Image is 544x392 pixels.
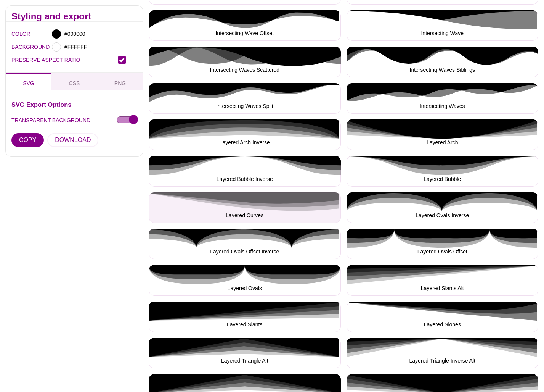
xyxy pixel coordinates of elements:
[347,229,539,259] button: Layered Ovals Offset
[347,83,539,114] button: Intersecting Waves
[347,265,539,295] button: Layered Slants Alt
[69,80,80,86] span: CSS
[11,42,21,52] label: BACKGROUND
[11,102,137,108] h3: SVG Export Options
[149,192,341,223] button: Layered Curves
[347,47,539,77] button: Intersecting Waves Siblings
[11,115,90,125] label: TRANSPARENT BACKGROUND
[11,55,118,65] label: PRESERVE ASPECT RATIO
[149,302,341,332] button: Layered Slants
[149,229,341,259] button: Layered Ovals Offset Inverse
[97,73,143,90] button: PNG
[149,156,341,186] button: Layered Bubble Inverse
[347,302,539,332] button: Layered Slopes
[347,156,539,186] button: Layered Bubble
[149,83,341,114] button: Intersecting Waves Split
[347,192,539,223] button: Layered Ovals Inverse
[47,133,98,147] button: DOWNLOAD
[347,338,539,368] button: Layered Triangle Inverse Alt
[11,133,44,147] button: COPY
[149,10,341,41] button: Intersecting Wave Offset
[149,265,341,295] button: Layered Ovals
[149,47,341,77] button: Intersecting Waves Scattered
[11,13,137,19] h2: Styling and export
[51,73,97,90] button: CSS
[347,119,539,150] button: Layered Arch
[114,80,126,86] span: PNG
[149,119,341,150] button: Layered Arch Inverse
[347,10,539,41] button: Intersecting Wave
[11,29,21,39] label: COLOR
[149,338,341,368] button: Layered Triangle Alt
